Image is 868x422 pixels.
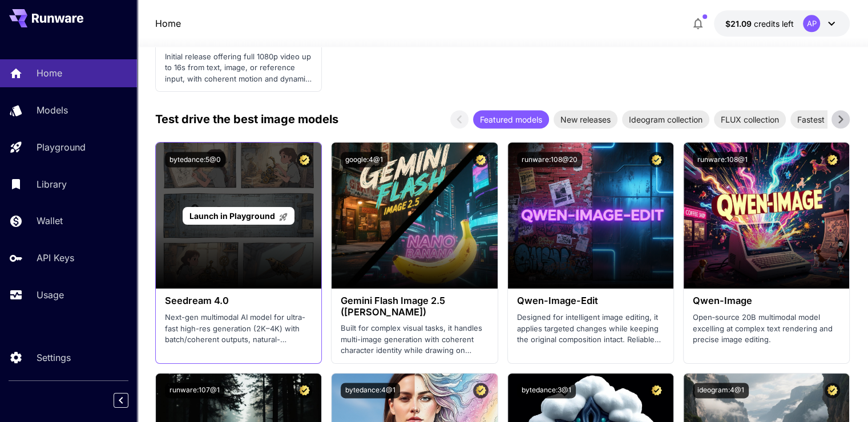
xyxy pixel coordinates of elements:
h3: Gemini Flash Image 2.5 ([PERSON_NAME]) [341,295,488,317]
p: Settings [37,351,71,364]
div: Fastest models [790,110,861,128]
a: Home [155,17,181,30]
p: Usage [37,288,64,302]
button: Certified Model – Vetted for best performance and includes a commercial license. [649,383,664,398]
button: bytedance:3@1 [517,383,576,398]
button: Certified Model – Vetted for best performance and includes a commercial license. [473,152,488,167]
span: Ideogram collection [622,113,709,125]
button: google:4@1 [341,152,387,167]
button: runware:108@1 [693,152,752,167]
button: bytedance:4@1 [341,383,400,398]
p: Initial release offering full 1080p video up to 16s from text, image, or reference input, with co... [165,51,312,85]
p: Playground [37,140,86,154]
span: Featured models [473,113,549,125]
div: $21.09493 [725,18,794,30]
img: alt [684,143,849,289]
div: New releases [554,110,617,128]
p: Designed for intelligent image editing, it applies targeted changes while keeping the original co... [517,312,664,346]
h3: Qwen-Image-Edit [517,295,664,306]
div: Ideogram collection [622,110,709,128]
p: Wallet [37,214,63,228]
div: Featured models [473,110,549,128]
span: credits left [754,19,794,29]
button: Collapse sidebar [114,393,128,408]
div: AP [803,15,820,32]
div: FLUX collection [714,110,786,128]
p: Next-gen multimodal AI model for ultra-fast high-res generation (2K–4K) with batch/coherent outpu... [165,312,312,346]
p: Models [37,103,68,117]
button: bytedance:5@0 [165,152,225,167]
img: alt [332,143,497,289]
span: Fastest models [790,113,861,125]
button: ideogram:4@1 [693,383,749,398]
p: Open‑source 20B multimodal model excelling at complex text rendering and precise image editing. [693,312,840,346]
button: Certified Model – Vetted for best performance and includes a commercial license. [825,152,840,167]
button: Certified Model – Vetted for best performance and includes a commercial license. [297,383,312,398]
p: API Keys [37,251,74,265]
div: Collapse sidebar [122,390,137,411]
button: runware:107@1 [165,383,224,398]
p: Library [37,177,67,191]
h3: Qwen-Image [693,295,840,306]
button: Certified Model – Vetted for best performance and includes a commercial license. [649,152,664,167]
p: Home [37,66,62,80]
nav: breadcrumb [155,17,181,30]
button: $21.09493AP [714,10,850,36]
button: Certified Model – Vetted for best performance and includes a commercial license. [473,383,488,398]
a: Launch in Playground [183,207,294,225]
button: Certified Model – Vetted for best performance and includes a commercial license. [825,383,840,398]
span: FLUX collection [714,113,786,125]
h3: Seedream 4.0 [165,295,312,306]
span: Launch in Playground [189,211,275,221]
button: runware:108@20 [517,152,582,167]
img: alt [508,143,673,289]
p: Built for complex visual tasks, it handles multi-image generation with coherent character identit... [341,323,488,356]
button: Certified Model – Vetted for best performance and includes a commercial license. [297,152,312,167]
span: New releases [554,113,617,125]
p: Test drive the best image models [155,111,338,128]
span: $21.09 [725,19,754,29]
